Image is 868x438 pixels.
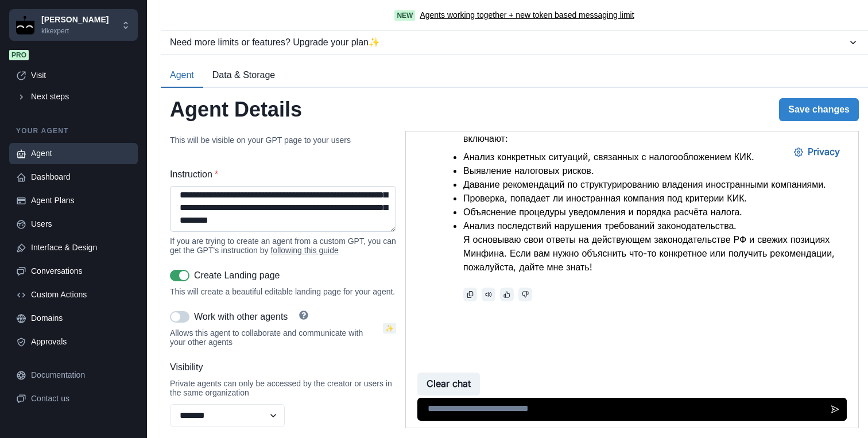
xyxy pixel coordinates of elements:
button: Save changes [779,98,859,121]
button: Need more limits or features? Upgrade your plan✨ [161,31,868,54]
div: Conversations [31,265,131,277]
a: Help [292,310,315,324]
img: Chakra UI [16,16,34,34]
a: following this guide [270,246,338,255]
div: Documentation [31,369,131,381]
a: Agents working together + new token based messaging limit [420,9,634,21]
span: New [394,10,415,21]
div: Agent [31,148,131,160]
div: Allows this agent to collaborate and communicate with your other agents [170,328,378,347]
button: Send message [418,266,441,289]
div: Approvals [31,336,131,348]
div: Domains [31,312,131,324]
div: This will be visible on your GPT page to your users [170,135,396,145]
p: Work with other agents [194,310,288,324]
p: Create Landing page [194,269,280,282]
button: Privacy Settings [379,9,443,32]
span: Pro [9,50,29,60]
div: Dashboard [31,171,131,183]
div: Private agents can only be accessed by the creator or users in the same organization [170,379,396,397]
div: This will create a beautiful editable landing page for your agent. [170,287,396,296]
div: Contact us [31,393,131,405]
button: Chakra UI[PERSON_NAME]kikexpert [9,9,138,41]
a: Documentation [9,365,138,386]
p: kikexpert [41,26,108,36]
button: Agent [161,64,203,88]
p: Your agent [9,126,138,136]
div: Visit [31,69,131,82]
h2: Agent Details [170,97,302,122]
button: Help [292,311,315,320]
div: If you are trying to create an agent from a custom GPT, you can get the GPT's instruction by [170,237,396,255]
div: Interface & Design [31,242,131,254]
p: [PERSON_NAME] [41,14,108,26]
label: Instruction [170,168,389,181]
button: Data & Storage [203,64,284,88]
div: Agent Plans [31,195,131,207]
div: Users [31,218,131,230]
iframe: Agent Chat [406,131,858,428]
label: Visibility [170,361,389,374]
span: ✨ [383,323,396,334]
div: Next steps [31,91,131,103]
div: Custom Actions [31,289,131,301]
div: Need more limits or features? Upgrade your plan ✨ [170,36,847,49]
